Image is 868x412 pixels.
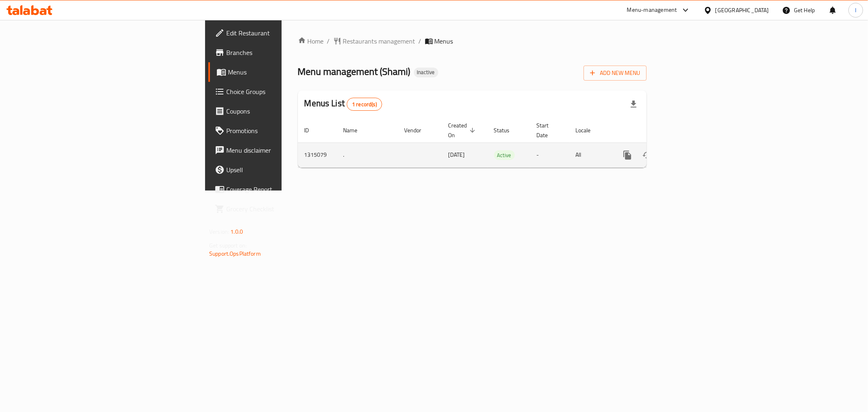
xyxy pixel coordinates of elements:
span: Promotions [226,126,343,136]
span: Name [343,125,368,135]
a: Upsell [208,160,350,180]
h2: Menus List [304,97,382,111]
th: Actions [611,118,702,143]
span: Menus [435,36,453,46]
span: Grocery Checklist [226,204,343,214]
span: 1.0.0 [230,226,243,237]
td: - [530,142,569,167]
span: 1 record(s) [347,101,382,108]
span: Status [494,125,520,135]
span: ID [304,125,320,135]
a: Grocery Checklist [208,199,350,219]
a: Coupons [208,101,350,121]
a: Restaurants management [333,36,415,46]
a: Choice Groups [208,82,350,101]
span: Coverage Report [226,184,343,194]
span: Coupons [226,106,343,116]
a: Branches [208,43,350,62]
span: Menus [228,67,343,77]
span: Get support on: [209,240,247,251]
span: Menu management ( Shami ) [298,62,411,81]
div: Menu-management [627,5,677,15]
span: Active [494,151,515,160]
span: Start Date [537,121,560,140]
div: Inactive [414,68,438,77]
span: Vendor [404,125,432,135]
span: Edit Restaurant [226,28,343,38]
span: Choice Groups [226,87,343,96]
a: Edit Restaurant [208,23,350,43]
a: Support.OpsPlatform [209,248,261,259]
span: Created On [448,121,478,140]
div: [GEOGRAPHIC_DATA] [715,6,769,15]
span: Locale [576,125,601,135]
button: more [618,145,637,165]
nav: breadcrumb [298,36,647,46]
span: Restaurants management [343,36,415,46]
a: Coverage Report [208,180,350,199]
span: I [855,6,856,15]
div: Total records count [347,98,382,111]
span: [DATE] [448,149,465,160]
td: All [569,142,611,167]
span: Inactive [414,69,438,76]
td: . [337,142,398,167]
a: Menus [208,62,350,82]
div: Export file [624,94,643,114]
div: Active [494,150,515,160]
span: Menu disclaimer [226,145,343,155]
table: enhanced table [298,118,702,168]
span: Add New Menu [590,68,640,78]
a: Promotions [208,121,350,140]
span: Version: [209,226,229,237]
span: Upsell [226,165,343,175]
a: Menu disclaimer [208,140,350,160]
span: Branches [226,48,343,57]
li: / [419,36,422,46]
button: Add New Menu [584,66,647,81]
